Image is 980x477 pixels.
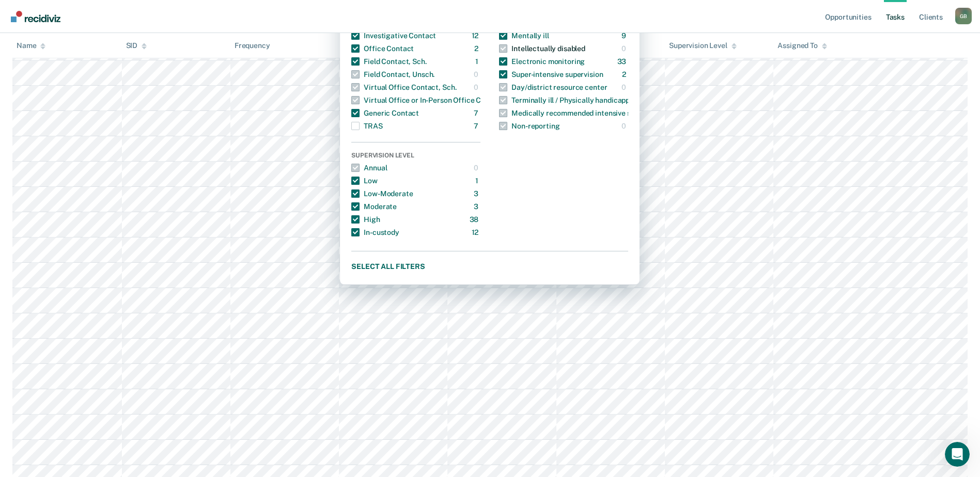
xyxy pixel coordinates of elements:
[11,11,60,22] img: Recidiviz
[17,41,45,50] div: Name
[499,53,585,70] div: Electronic monitoring
[351,160,387,176] div: Annual
[499,40,585,57] div: Intellectually disabled
[621,27,628,44] div: 9
[474,40,480,57] div: 2
[351,211,380,228] div: High
[945,442,970,467] iframe: Intercom live chat
[472,27,481,44] div: 12
[351,27,436,44] div: Investigative Contact
[474,79,480,96] div: 0
[126,41,147,50] div: SID
[472,224,481,241] div: 12
[499,118,559,134] div: Non-reporting
[351,105,419,121] div: Generic Contact
[474,118,480,134] div: 7
[475,53,480,70] div: 1
[617,53,629,70] div: 33
[669,41,737,50] div: Supervision Level
[621,118,628,134] div: 0
[351,198,397,215] div: Moderate
[621,40,628,57] div: 0
[351,118,382,134] div: TRAS
[351,92,503,108] div: Virtual Office or In-Person Office Contact
[351,172,378,189] div: Low
[470,211,481,228] div: 38
[351,53,426,70] div: Field Contact, Sch.
[235,41,270,50] div: Frequency
[621,79,628,96] div: 0
[351,66,434,83] div: Field Contact, Unsch.
[622,66,628,83] div: 2
[499,79,607,96] div: Day/district resource center
[474,66,480,83] div: 0
[351,224,399,241] div: In-custody
[474,160,480,176] div: 0
[351,152,480,161] div: Supervision Level
[351,185,413,202] div: Low-Moderate
[474,198,480,215] div: 3
[499,105,665,121] div: Medically recommended intensive supervision
[474,185,480,202] div: 3
[351,79,456,96] div: Virtual Office Contact, Sch.
[499,92,638,108] div: Terminally ill / Physically handicapped
[499,66,603,83] div: Super-intensive supervision
[955,8,972,24] div: G B
[351,40,414,57] div: Office Contact
[955,8,972,24] button: Profile dropdown button
[777,41,827,50] div: Assigned To
[474,105,480,121] div: 7
[499,27,549,44] div: Mentally ill
[351,260,628,273] button: Select all filters
[475,172,480,189] div: 1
